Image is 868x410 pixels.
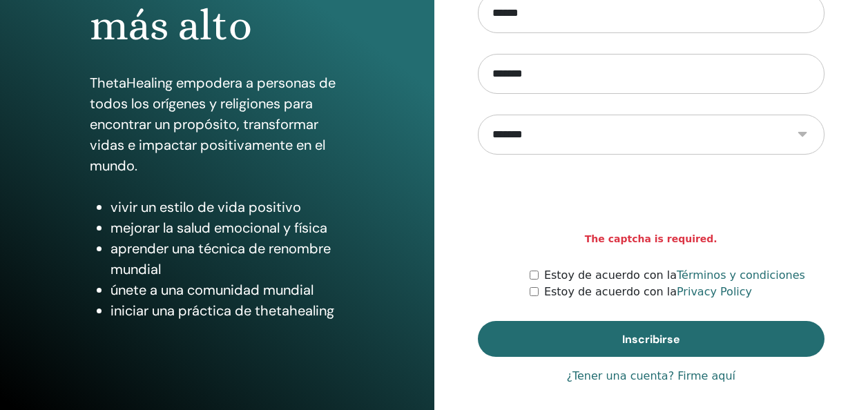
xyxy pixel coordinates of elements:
[566,368,735,384] a: ¿Tener una cuenta? Firme aquí
[544,284,752,300] label: Estoy de acuerdo con la
[110,238,345,280] li: aprender una técnica de renombre mundial
[622,332,680,346] span: Inscribirse
[90,72,345,176] p: ThetaHealing empodera a personas de todos los orígenes y religiones para encontrar un propósito, ...
[544,267,805,284] label: Estoy de acuerdo con la
[677,285,752,298] a: Privacy Policy
[110,280,345,300] li: únete a una comunidad mundial
[677,269,805,282] a: Términos y condiciones
[585,232,717,246] strong: The captcha is required.
[110,217,345,238] li: mejorar la salud emocional y física
[110,197,345,217] li: vivir un estilo de vida positivo
[110,300,345,321] li: iniciar una práctica de thetahealing
[546,175,756,229] iframe: reCAPTCHA
[478,321,825,357] button: Inscribirse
